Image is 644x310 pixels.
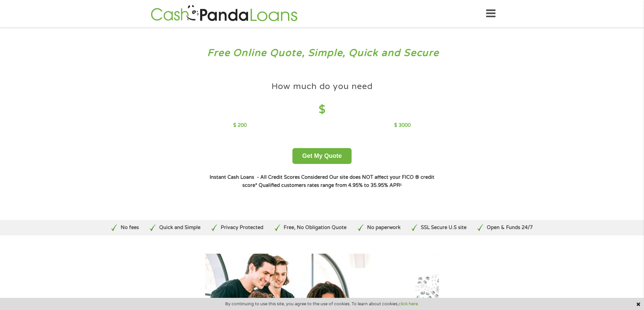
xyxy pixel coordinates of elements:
button: Get My Quote [292,148,352,164]
p: $ 200 [233,122,247,129]
strong: Our site does NOT affect your FICO ® credit score* [242,174,434,188]
span: By continuing to use this site, you agree to the use of cookies. To learn about cookies, [225,302,419,306]
img: GetLoanNow Logo [149,4,300,23]
strong: Instant Cash Loans - All Credit Scores Considered [210,174,328,180]
p: Free, No Obligation Quote [284,224,347,231]
p: Open & Funds 24/7 [487,224,533,231]
h4: How much do you need [271,81,373,92]
h4: $ [233,103,411,117]
strong: Qualified customers rates range from 4.95% to 35.95% APR¹ [259,182,402,188]
p: Quick and Simple [159,224,200,231]
h3: Free Online Quote, Simple, Quick and Secure [20,47,625,59]
a: click here. [399,301,419,307]
p: No paperwork [367,224,401,231]
p: $ 3000 [394,122,411,129]
p: No fees [121,224,139,231]
p: SSL Secure U.S site [421,224,467,231]
p: Privacy Protected [221,224,263,231]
